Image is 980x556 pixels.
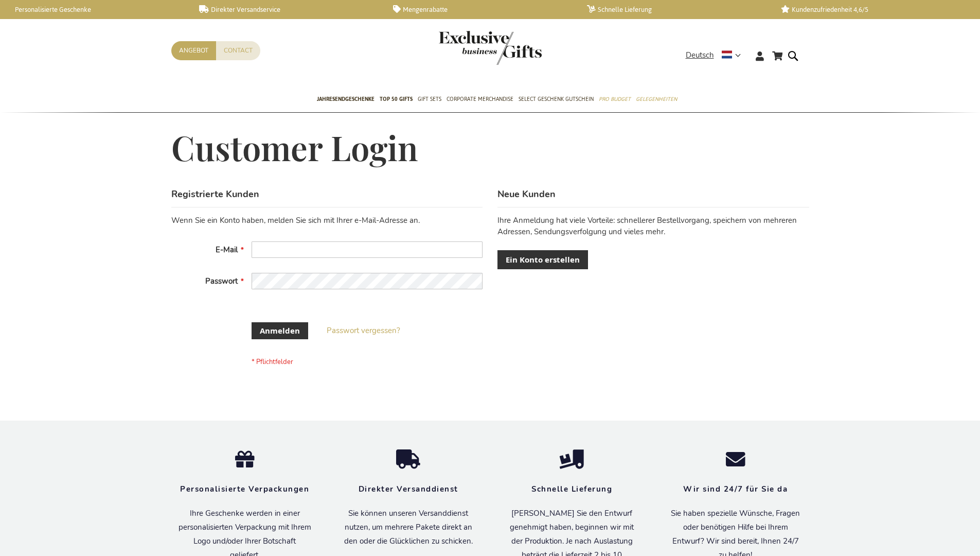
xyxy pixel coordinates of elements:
[205,276,238,286] span: Passwort
[317,94,375,105] span: Jahresendgeschenke
[327,325,400,336] a: Passwort vergessen?
[418,87,441,113] a: Gift Sets
[171,41,216,60] a: Angebot
[497,215,809,237] p: Ihre Anmeldung hat viele Vorteile: schnellerer Bestellvorgang, speichern von mehreren Adressen, S...
[216,41,260,60] a: Contact
[447,94,513,105] span: Corporate Merchandise
[506,254,580,265] span: Ein Konto erstellen
[636,87,677,113] a: Gelegenheiten
[781,5,958,14] a: Kundenzufriedenheit 4,6/5
[252,322,308,339] button: Anmelden
[587,5,764,14] a: Schnelle Lieferung
[439,31,542,65] img: Exclusive Business gifts logo
[418,94,441,105] span: Gift Sets
[599,87,631,113] a: Pro Budget
[171,188,259,200] strong: Registrierte Kunden
[171,215,483,226] div: Wenn Sie ein Konto haben, melden Sie sich mit Ihrer e-Mail-Adresse an.
[5,5,183,14] a: Personalisierte Geschenke
[636,94,677,105] span: Gelegenheiten
[317,87,375,113] a: Jahresendgeschenke
[342,507,475,548] p: Sie können unseren Versanddienst nutzen, um mehrere Pakete direkt an den oder die Glücklichen zu ...
[359,484,458,494] strong: Direkter Versanddienst
[252,241,483,258] input: E-Mail
[199,5,377,14] a: Direkter Versandservice
[531,484,612,494] strong: Schnelle Lieferung
[393,5,571,14] a: Mengenrabatte
[519,94,594,105] span: Select Geschenk Gutschein
[497,188,556,200] strong: Neue Kunden
[599,94,631,105] span: Pro Budget
[180,484,309,494] strong: Personalisierte Verpackungen
[447,87,513,113] a: Corporate Merchandise
[519,87,594,113] a: Select Geschenk Gutschein
[497,250,588,269] a: Ein Konto erstellen
[260,325,300,336] span: Anmelden
[327,325,400,336] span: Passwort vergessen?
[439,31,490,65] a: store logo
[216,245,238,255] span: E-Mail
[380,87,413,113] a: TOP 50 Gifts
[686,49,714,61] span: Deutsch
[380,94,413,105] span: TOP 50 Gifts
[171,125,418,169] span: Customer Login
[683,484,788,494] strong: Wir sind 24/7 für Sie da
